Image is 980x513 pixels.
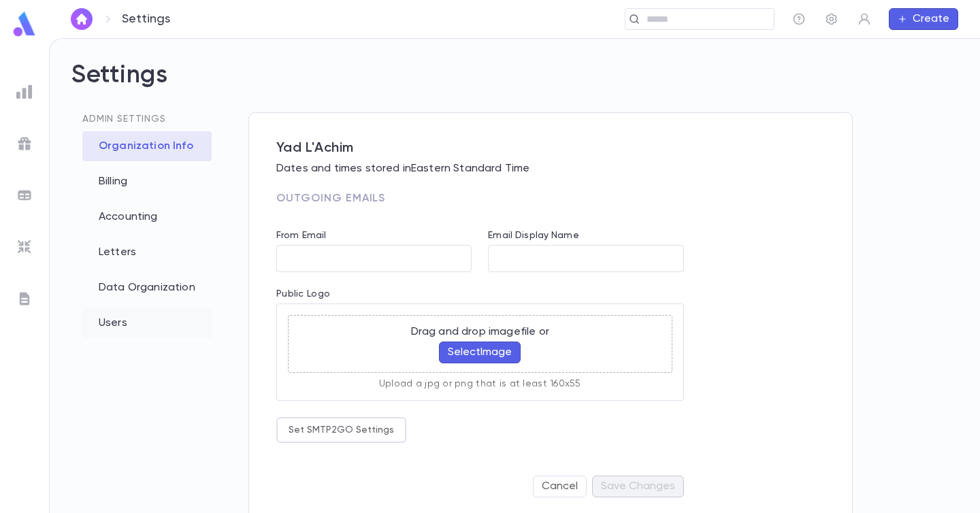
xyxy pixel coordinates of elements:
[276,230,326,241] label: From Email
[82,114,166,124] span: Admin Settings
[82,237,212,267] div: Letters
[276,193,385,204] span: Outgoing Emails
[276,140,825,156] span: Yad L'Achim
[73,14,90,24] img: home_white.a664292cf8c1dea59945f0da9f25487c.svg
[16,239,33,255] img: imports_grey.530a8a0e642e233f2baf0ef88e8c9fcb.svg
[439,342,521,363] button: SelectImage
[82,167,212,197] div: Billing
[488,230,579,241] label: Email Display Name
[16,291,33,307] img: letters_grey.7941b92b52307dd3b8a917253454ce1c.svg
[71,61,958,112] h2: Settings
[82,308,212,338] div: Users
[16,187,33,203] img: batches_grey.339ca447c9d9533ef1741baa751efc33.svg
[379,378,581,389] p: Upload a jpg or png that is at least 160x55
[16,135,33,152] img: campaigns_grey.99e729a5f7ee94e3726e6486bddda8f1.svg
[82,273,212,303] div: Data Organization
[533,476,587,497] button: Cancel
[276,162,825,176] p: Dates and times stored in Eastern Standard Time
[82,131,212,161] div: Organization Info
[122,12,170,27] p: Settings
[889,8,958,30] button: Create
[276,417,406,443] button: Set SMTP2GO Settings
[11,11,38,37] img: logo
[16,84,33,100] img: reports_grey.c525e4749d1bce6a11f5fe2a8de1b229.svg
[82,202,212,232] div: Accounting
[411,325,549,339] p: Drag and drop image file or
[276,288,684,303] p: Public Logo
